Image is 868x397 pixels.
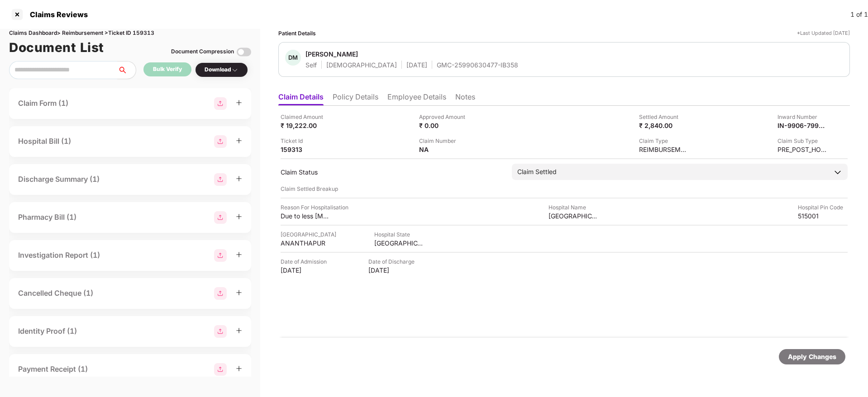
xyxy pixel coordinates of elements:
[214,97,227,110] img: svg+xml;base64,PHN2ZyBpZD0iR3JvdXBfMjg4MTMiIGRhdGEtbmFtZT0iR3JvdXAgMjg4MTMiIHhtbG5zPSJodHRwOi8vd3...
[305,50,358,58] div: [PERSON_NAME]
[419,121,469,130] div: ₹ 0.00
[214,211,227,224] img: svg+xml;base64,PHN2ZyBpZD0iR3JvdXBfMjg4MTMiIGRhdGEtbmFtZT0iR3JvdXAgMjg4MTMiIHhtbG5zPSJodHRwOi8vd3...
[236,251,242,258] span: plus
[285,50,301,66] div: DM
[777,113,827,121] div: Inward Number
[281,113,330,121] div: Claimed Amount
[281,184,848,193] div: Claim Settled Breakup
[517,167,557,177] div: Claim Settled
[236,175,242,182] span: plus
[368,266,418,274] div: [DATE]
[214,325,227,338] img: svg+xml;base64,PHN2ZyBpZD0iR3JvdXBfMjg4MTMiIGRhdGEtbmFtZT0iR3JvdXAgMjg4MTMiIHhtbG5zPSJodHRwOi8vd3...
[281,230,336,239] div: [GEOGRAPHIC_DATA]
[117,61,136,79] button: search
[419,113,469,121] div: Approved Amount
[419,145,469,154] div: NA
[798,212,848,220] div: 515001
[205,66,238,74] div: Download
[281,121,330,130] div: ₹ 19,222.00
[374,230,424,239] div: Hospital State
[797,29,850,38] div: *Last Updated [DATE]
[18,174,100,185] div: Discharge Summary (1)
[833,168,842,177] img: downArrowIcon
[639,145,689,154] div: REIMBURSEMENT
[437,61,518,69] div: GMC-25990630477-IB358
[214,363,227,376] img: svg+xml;base64,PHN2ZyBpZD0iR3JvdXBfMjg4MTMiIGRhdGEtbmFtZT0iR3JvdXAgMjg4MTMiIHhtbG5zPSJodHRwOi8vd3...
[777,137,827,145] div: Claim Sub Type
[18,98,68,109] div: Claim Form (1)
[777,121,827,130] div: IN-9906-7997126
[214,135,227,148] img: svg+xml;base64,PHN2ZyBpZD0iR3JvdXBfMjg4MTMiIGRhdGEtbmFtZT0iR3JvdXAgMjg4MTMiIHhtbG5zPSJodHRwOi8vd3...
[236,137,242,144] span: plus
[18,364,88,375] div: Payment Receipt (1)
[548,203,598,212] div: Hospital Name
[236,289,242,296] span: plus
[214,287,227,300] img: svg+xml;base64,PHN2ZyBpZD0iR3JvdXBfMjg4MTMiIGRhdGEtbmFtZT0iR3JvdXAgMjg4MTMiIHhtbG5zPSJodHRwOi8vd3...
[850,9,868,19] div: 1 of 1
[419,137,469,145] div: Claim Number
[548,212,598,220] div: [GEOGRAPHIC_DATA][PERSON_NAME]
[171,47,234,56] div: Document Compression
[18,136,71,147] div: Hospital Bill (1)
[281,203,348,212] div: Reason For Hospitalisation
[281,257,330,266] div: Date of Admission
[281,145,330,154] div: 159313
[278,29,316,38] div: Patient Details
[236,365,242,372] span: plus
[326,61,397,69] div: [DEMOGRAPHIC_DATA]
[236,213,242,220] span: plus
[9,38,104,57] h1: Document List
[18,288,93,299] div: Cancelled Cheque (1)
[153,65,182,74] div: Bulk Verify
[639,113,689,121] div: Settled Amount
[9,29,251,38] div: Claims Dashboard > Reimbursement > Ticket ID 159313
[406,61,427,69] div: [DATE]
[214,249,227,262] img: svg+xml;base64,PHN2ZyBpZD0iR3JvdXBfMjg4MTMiIGRhdGEtbmFtZT0iR3JvdXAgMjg4MTMiIHhtbG5zPSJodHRwOi8vd3...
[231,66,238,74] img: svg+xml;base64,PHN2ZyBpZD0iRHJvcGRvd24tMzJ4MzIiIHhtbG5zPSJodHRwOi8vd3d3LnczLm9yZy8yMDAwL3N2ZyIgd2...
[281,239,330,247] div: ANANTHAPUR
[236,99,242,106] span: plus
[333,92,378,105] li: Policy Details
[281,212,330,220] div: Due to less [MEDICAL_DATA] (pregnancy)
[374,239,424,247] div: [GEOGRAPHIC_DATA]
[18,250,100,261] div: Investigation Report (1)
[387,92,446,105] li: Employee Details
[18,212,76,223] div: Pharmacy Bill (1)
[788,352,836,362] div: Apply Changes
[214,173,227,186] img: svg+xml;base64,PHN2ZyBpZD0iR3JvdXBfMjg4MTMiIGRhdGEtbmFtZT0iR3JvdXAgMjg4MTMiIHhtbG5zPSJodHRwOi8vd3...
[117,66,136,74] span: search
[278,92,324,105] li: Claim Details
[777,145,827,154] div: PRE_POST_HOSPITALIZATION_REIMBURSEMENT
[455,92,475,105] li: Notes
[798,203,848,212] div: Hospital Pin Code
[281,137,330,145] div: Ticket Id
[236,327,242,334] span: plus
[281,168,503,176] div: Claim Status
[639,137,689,145] div: Claim Type
[305,61,317,69] div: Self
[639,121,689,130] div: ₹ 2,840.00
[281,266,330,274] div: [DATE]
[24,10,88,19] div: Claims Reviews
[237,45,251,59] img: svg+xml;base64,PHN2ZyBpZD0iVG9nZ2xlLTMyeDMyIiB4bWxucz0iaHR0cDovL3d3dy53My5vcmcvMjAwMC9zdmciIHdpZH...
[368,257,418,266] div: Date of Discharge
[18,326,77,337] div: Identity Proof (1)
